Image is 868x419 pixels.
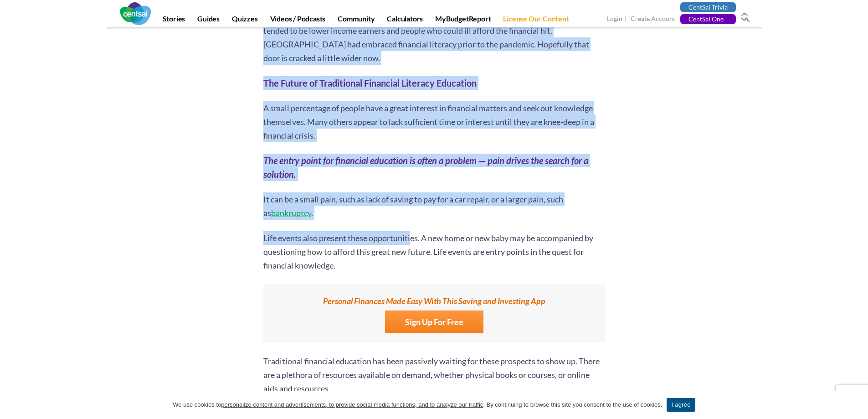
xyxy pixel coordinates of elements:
[852,400,861,409] a: I agree
[680,14,736,24] a: CentSai One
[430,14,496,27] a: MyBudgetReport
[631,15,675,24] a: Create Account
[263,356,600,393] span: Traditional financial education has been passively waiting for these prospects to show up. There ...
[381,14,428,27] a: Calculators
[221,401,483,408] u: personalize content and advertisements, to provide social media functions, and to analyze our tra...
[624,14,629,24] span: |
[263,155,588,180] strong: The entry point for financial education is often a problem — pain drives the search for a solution.
[263,12,598,63] span: Financial crises do not hit everyone equally. Those who lost jobs or income during the pandemic t...
[263,233,593,270] span: Life events also present these opportunities. A new home or new baby may be accompanied by questi...
[265,14,331,27] a: Videos / Podcasts
[667,398,695,412] a: I agree
[263,103,594,140] span: A small percentage of people have a great interest in financial matters and seek out knowledge th...
[607,15,622,24] a: Login
[263,78,477,88] b: The Future of Traditional Financial Literacy Education
[157,14,191,27] a: Stories
[385,310,483,333] a: Sign Up For Free
[498,14,574,27] a: License Our Content
[226,14,263,27] a: Quizzes
[173,400,662,409] span: We use cookies to . By continuing to browse this site you consent to the use of cookies.
[268,294,601,308] label: Personal Finances Made Easy With This Saving and Investing App
[271,208,311,218] a: bankruptcy
[263,194,563,218] span: It can be a small pain, such as lack of saving to pay for a car repair, or a larger pain, such as .
[680,2,736,12] a: CentSai Trivia
[120,2,151,25] img: CentSai
[332,14,380,27] a: Community
[192,14,225,27] a: Guides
